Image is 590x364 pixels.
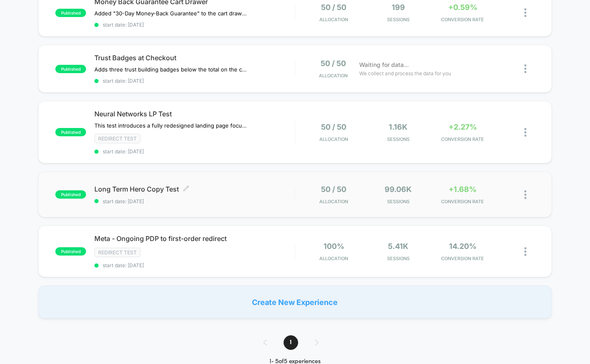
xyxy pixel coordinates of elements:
[388,242,408,251] span: 5.41k
[368,199,428,204] span: Sessions
[94,198,295,204] span: start date: [DATE]
[94,66,249,73] span: Adds three trust building badges below the total on the checkout page.Isolated to exclude /first-...
[94,110,295,118] span: Neural Networks LP Test
[448,3,477,12] span: +0.59%
[94,134,141,143] span: Redirect Test
[385,185,412,194] span: 99.06k
[449,123,477,131] span: +2.27%
[321,3,346,12] span: 50 / 50
[524,64,526,73] img: close
[55,247,86,256] span: published
[319,17,348,22] span: Allocation
[432,256,493,261] span: CONVERSION RATE
[389,123,407,131] span: 1.16k
[449,242,476,251] span: 14.20%
[359,69,451,77] span: We collect and process the data for you
[321,185,346,194] span: 50 / 50
[323,242,344,251] span: 100%
[94,185,295,193] span: Long Term Hero Copy Test
[94,262,295,268] span: start date: [DATE]
[319,136,348,142] span: Allocation
[432,136,493,142] span: CONVERSION RATE
[392,3,405,12] span: 199
[432,199,493,204] span: CONVERSION RATE
[94,122,249,129] span: This test introduces a fully redesigned landing page focused on scientific statistics and data-ba...
[368,256,428,261] span: Sessions
[55,65,86,73] span: published
[524,190,526,199] img: close
[321,59,346,68] span: 50 / 50
[94,22,295,28] span: start date: [DATE]
[55,190,86,199] span: published
[524,247,526,256] img: close
[368,17,428,22] span: Sessions
[94,54,295,62] span: Trust Badges at Checkout
[449,185,476,194] span: +1.68%
[284,335,298,350] span: 1
[368,136,428,142] span: Sessions
[94,78,295,84] span: start date: [DATE]
[432,17,493,22] span: CONVERSION RATE
[321,123,346,131] span: 50 / 50
[94,148,295,155] span: start date: [DATE]
[38,285,552,319] div: Create New Experience
[524,128,526,137] img: close
[524,8,526,17] img: close
[55,128,86,136] span: published
[359,60,409,69] span: Waiting for data...
[94,10,249,17] span: Added "30-Day Money-Back Guarantee" to the cart drawer below checkout CTAs
[55,9,86,17] span: published
[319,73,348,79] span: Allocation
[319,256,348,261] span: Allocation
[94,234,295,243] span: Meta - Ongoing PDP to first-order redirect
[319,199,348,204] span: Allocation
[94,248,141,257] span: Redirect Test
